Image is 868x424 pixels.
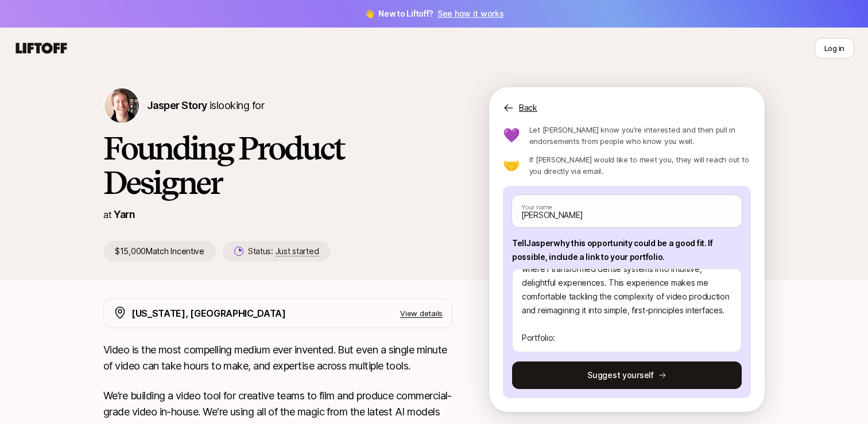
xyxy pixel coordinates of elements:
span: Just started [276,246,319,256]
p: Video is the most compelling medium ever invented. But even a single minute of video can take hou... [103,342,452,374]
a: Yarn [114,208,135,220]
h1: Founding Product Designer [103,131,452,200]
textarea: I’m a strong fit for this role because I combine deep experience in end-to-end product design wit... [512,269,742,352]
p: 🤝 [503,158,520,172]
span: Jasper Story [147,99,207,111]
p: $15,000 Match Incentive [103,241,216,262]
p: Let [PERSON_NAME] know you’re interested and then pull in endorsements from people who know you w... [529,124,751,147]
p: Tell Jasper why this opportunity could be a good fit . If possible, include a link to your portfo... [512,236,742,264]
button: Log in [815,38,854,59]
span: 👋 New to Liftoff? [365,7,504,21]
p: If [PERSON_NAME] would like to meet you, they will reach out to you directly via email. [529,154,751,177]
p: Status: [248,244,319,258]
button: Suggest yourself [512,361,742,389]
p: View details [400,308,443,319]
p: is looking for [147,98,264,114]
img: Jasper Story [104,88,139,123]
p: at [103,207,111,222]
p: 💜 [503,129,520,142]
a: See how it works [437,9,504,18]
p: [US_STATE], [GEOGRAPHIC_DATA] [131,306,286,321]
p: Back [519,101,537,115]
